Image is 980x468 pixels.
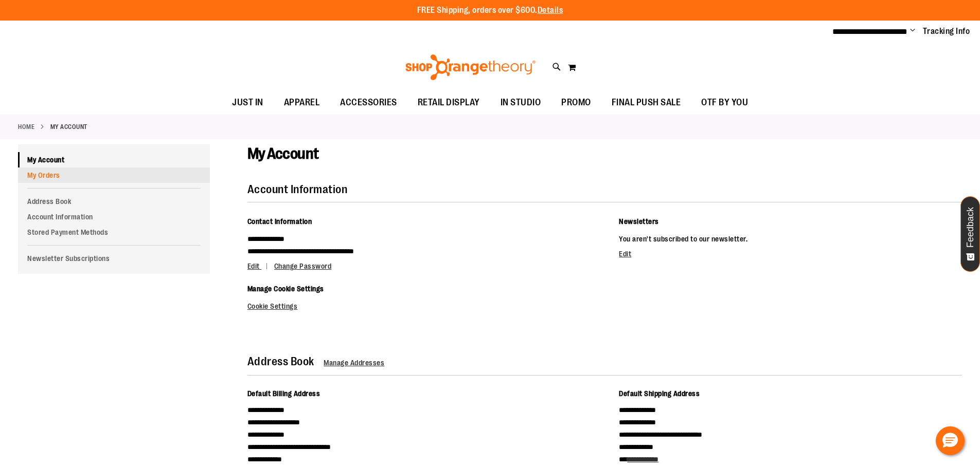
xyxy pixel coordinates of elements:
[247,302,298,310] a: Cookie Settings
[619,389,700,398] span: Default Shipping Address
[247,355,314,368] strong: Address Book
[407,91,490,115] a: RETAIL DISPLAY
[247,217,312,226] span: Contact Information
[247,389,320,398] span: Default Billing Address
[501,91,541,114] span: IN STUDIO
[701,91,748,114] span: OTF BY YOU
[247,145,319,162] span: My Account
[691,91,758,115] a: OTF BY YOU
[619,233,962,245] p: You aren't subscribed to our newsletter.
[418,91,480,114] span: RETAIL DISPLAY
[247,285,324,293] span: Manage Cookie Settings
[18,251,210,266] a: Newsletter Subscriptions
[923,26,970,37] a: Tracking Info
[551,91,601,115] a: PROMO
[18,224,210,240] a: Stored Payment Methods
[330,91,407,115] a: ACCESSORIES
[232,91,263,114] span: JUST IN
[340,91,397,114] span: ACCESSORIES
[18,167,210,183] a: My Orders
[601,91,691,115] a: FINAL PUSH SALE
[966,207,975,248] span: Feedback
[274,91,330,115] a: APPAREL
[274,262,332,270] a: Change Password
[936,426,965,455] button: Hello, have a question? Let’s chat.
[910,26,915,36] button: Account menu
[247,183,348,196] strong: Account Information
[18,122,34,132] a: Home
[490,91,551,115] a: IN STUDIO
[619,217,659,226] span: Newsletters
[18,152,210,167] a: My Account
[18,194,210,209] a: Address Book
[960,196,980,272] button: Feedback - Show survey
[247,262,260,270] span: Edit
[417,5,563,16] p: FREE Shipping, orders over $600.
[619,250,631,258] a: Edit
[284,91,320,114] span: APPAREL
[50,122,87,132] strong: My Account
[18,209,210,224] a: Account Information
[404,54,537,80] img: Shop Orangetheory
[222,91,274,115] a: JUST IN
[538,6,563,15] a: Details
[561,91,591,114] span: PROMO
[324,359,384,367] a: Manage Addresses
[612,91,681,114] span: FINAL PUSH SALE
[247,262,273,270] a: Edit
